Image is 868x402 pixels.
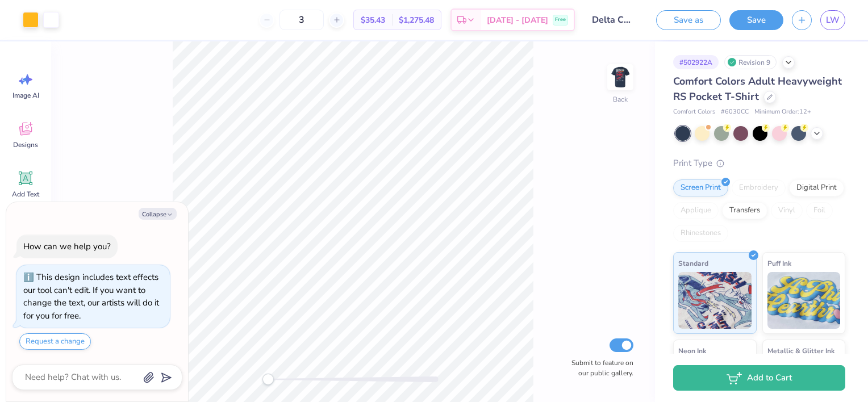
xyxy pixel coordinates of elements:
input: – – [279,10,324,30]
button: Save as [656,10,721,30]
div: Applique [673,202,719,219]
span: Neon Ink [678,345,706,357]
button: Collapse [139,208,177,220]
span: Minimum Order: 12 + [754,107,811,117]
div: Digital Print [789,179,844,196]
span: # 6030CC [721,107,749,117]
span: LW [826,14,840,27]
div: Back [613,94,628,104]
span: $1,275.48 [399,14,434,26]
button: Save [729,10,783,30]
span: Standard [678,257,708,269]
img: Back [609,66,632,89]
div: # 502922A [673,55,719,69]
span: Comfort Colors Adult Heavyweight RS Pocket T-Shirt [673,74,842,103]
button: Add to Cart [673,365,845,391]
span: $35.43 [361,14,385,26]
a: LW [820,10,845,30]
span: Puff Ink [767,257,791,269]
div: Embroidery [732,179,786,196]
div: Foil [806,202,833,219]
div: Revision 9 [724,55,777,69]
div: Rhinestones [673,225,728,242]
label: Submit to feature on our public gallery. [565,358,633,378]
button: Request a change [19,333,91,350]
span: Add Text [12,190,39,199]
div: Screen Print [673,179,728,196]
div: Transfers [722,202,767,219]
div: Print Type [673,157,845,170]
span: Designs [13,140,38,149]
div: This design includes text effects our tool can't edit. If you want to change the text, our artist... [23,271,159,321]
div: How can we help you? [23,241,111,252]
div: Accessibility label [262,374,274,385]
img: Puff Ink [767,272,841,329]
span: Free [555,16,566,24]
input: Untitled Design [583,9,639,31]
span: Image AI [12,91,39,100]
span: Metallic & Glitter Ink [767,345,834,357]
span: [DATE] - [DATE] [487,14,548,26]
span: Comfort Colors [673,107,715,117]
img: Standard [678,272,752,329]
div: Vinyl [771,202,803,219]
